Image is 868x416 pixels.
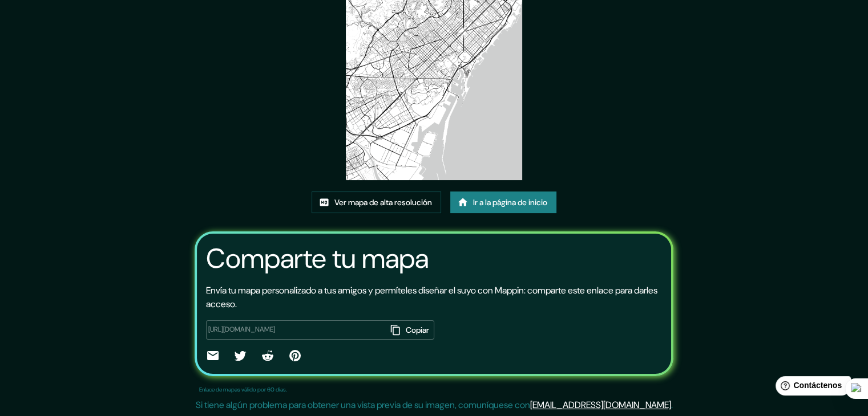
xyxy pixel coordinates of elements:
[766,372,855,403] iframe: Lanzador de widgets de ayuda
[387,320,434,340] button: Copiar
[206,284,657,310] font: Envía tu mapa personalizado a tus amigos y permíteles diseñar el suyo con Mappin: comparte este e...
[671,399,673,411] font: .
[450,191,556,213] a: Ir a la página de inicio
[530,399,671,411] a: [EMAIL_ADDRESS][DOMAIN_NAME]
[199,386,287,393] font: Enlace de mapas válido por 60 días.
[196,399,530,411] font: Si tiene algún problema para obtener una vista previa de su imagen, comuníquese con
[334,197,432,207] font: Ver mapa de alta resolución
[473,197,547,207] font: Ir a la página de inicio
[206,240,429,276] font: Comparte tu mapa
[312,191,441,213] a: Ver mapa de alta resolución
[406,325,429,335] font: Copiar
